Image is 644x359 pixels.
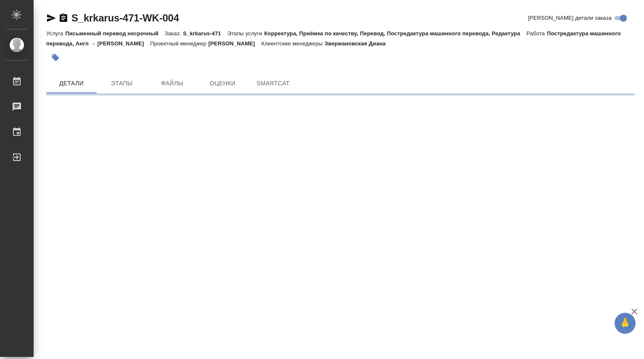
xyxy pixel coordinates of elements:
[528,14,612,22] span: [PERSON_NAME] детали заказа
[202,78,243,89] span: Оценки
[208,40,261,47] p: [PERSON_NAME]
[150,40,208,47] p: Проектный менеджер
[618,314,632,332] span: 🙏
[46,13,56,23] button: Скопировать ссылку для ЯМессенджера
[526,30,547,37] p: Работа
[102,78,142,89] span: Этапы
[615,313,636,334] button: 🙏
[264,30,526,37] p: Корректура, Приёмка по качеству, Перевод, Постредактура машинного перевода, Редактура
[51,78,92,89] span: Детали
[46,30,65,37] p: Услуга
[65,30,165,37] p: Письменный перевод несрочный
[183,30,227,37] p: S_krkarus-471
[46,48,65,67] button: Добавить тэг
[165,30,183,37] p: Заказ:
[325,40,392,47] p: Звержановская Диана
[58,13,68,23] button: Скопировать ссылку
[227,30,264,37] p: Этапы услуги
[71,12,179,24] a: S_krkarus-471-WK-004
[261,40,325,47] p: Клиентские менеджеры
[152,78,192,89] span: Файлы
[253,78,293,89] span: SmartCat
